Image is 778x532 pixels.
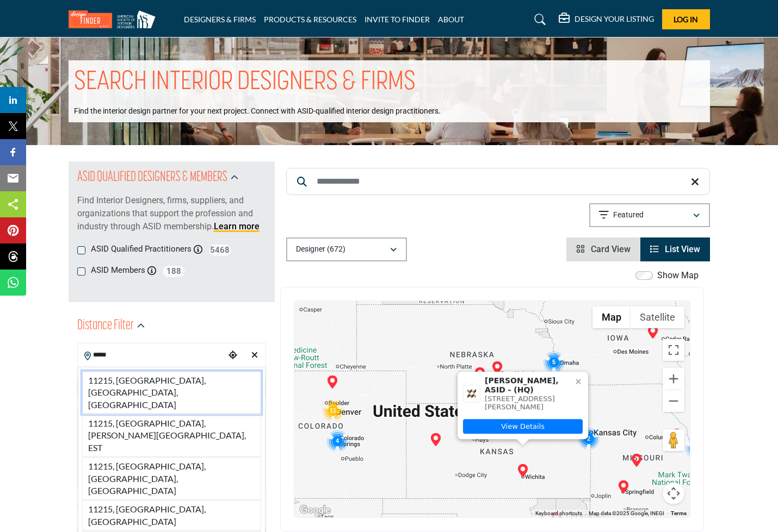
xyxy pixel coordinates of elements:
[646,326,659,339] div: Christy Hodnefield (HQ)
[264,15,356,24] a: PRODUCTS & RESOURCES
[650,244,700,254] a: View List
[326,430,348,452] div: Cluster of 4 locations (4 HQ, 0 Branches) Click to view companies
[589,510,664,516] span: Map data ©2025 Google, INEGI
[77,316,134,336] h2: Distance Filter
[566,237,640,261] li: Card View
[91,243,192,255] label: ASID Qualified Practitioners
[429,433,442,446] div: Karla Spencer, ASID Allied (HQ)
[286,237,407,261] button: Designer (672)
[78,345,225,366] input: Search Location
[665,244,700,254] span: List View
[322,399,344,421] div: Cluster of 11 locations (11 HQ, 0 Branches) Click to view companies
[535,510,582,517] button: Keyboard shortcuts
[246,344,263,367] div: Clear search location
[485,395,555,411] span: [STREET_ADDRESS][PERSON_NAME]
[491,361,504,374] div: Katharine Mayer (HQ)
[74,106,441,117] p: Find the interior design partner for your next project. Connect with ASID-qualified interior desi...
[438,15,464,24] a: ABOUT
[77,194,266,233] p: Find Interior Designers, firms, suppliers, and organizations that support the profession and indu...
[559,13,654,26] div: DESIGN YOUR LISTING
[576,244,631,254] a: View Card
[77,246,85,254] input: ASID Qualified Practitioners checkbox
[297,503,333,517] a: Open this area in Google Maps (opens a new window)
[640,237,710,261] li: List View
[162,265,186,278] span: 188
[670,429,683,442] div: Laura Wortham, ASID (HQ)
[77,168,227,187] h2: ASID QUALIFIED DESIGNERS & MEMBERS
[225,344,241,367] div: Choose your current location
[473,367,486,380] div: Rebecca Hermance, ASID Allied (HQ)
[592,306,631,328] button: Show street map
[663,390,684,412] button: Zoom out
[663,368,684,390] button: Zoom in
[674,15,698,24] span: Log In
[91,264,145,277] label: ASID Members
[214,221,260,231] a: Learn more
[657,269,699,282] label: Show Map
[82,500,261,531] li: 11215, [GEOGRAPHIC_DATA], [GEOGRAPHIC_DATA]
[326,375,339,389] div: Stephanie Clemons, ASID Fellow (HQ)
[82,457,261,500] li: 11215, [GEOGRAPHIC_DATA], [GEOGRAPHIC_DATA], [GEOGRAPHIC_DATA]
[617,480,630,493] div: Joyce Buxton (HQ)
[524,11,553,28] a: Search
[684,437,706,459] div: Cluster of 4 locations (4 HQ, 0 Branches) Click to view companies
[631,306,684,328] button: Show satellite imagery
[464,385,480,402] img: Wendy Mayes, ASID
[662,9,710,29] button: Log In
[286,168,710,195] input: Search Keyword
[77,267,85,276] input: ASID Members checkbox
[365,15,430,24] a: INVITE TO FINDER
[543,351,565,373] div: Cluster of 5 locations (5 HQ, 0 Branches) Click to view companies
[77,498,266,510] div: Search within:
[485,376,570,395] span: [PERSON_NAME], ASID - (HQ)
[69,10,161,28] img: Site Logo
[613,210,644,221] p: Featured
[671,510,687,516] a: Terms (opens in new tab)
[208,243,232,257] span: 5468
[184,15,256,24] a: DESIGNERS & FIRMS
[575,14,654,24] h5: DESIGN YOUR LISTING
[591,244,631,254] span: Card View
[578,428,600,449] div: Cluster of 2 locations (2 HQ, 0 Branches) Click to view companies
[516,464,529,477] div: Wendy Mayes, ASID (HQ)
[82,371,261,414] li: 11215, [GEOGRAPHIC_DATA], [GEOGRAPHIC_DATA], [GEOGRAPHIC_DATA]
[630,454,643,467] div: Rebecca Peters (HQ)
[663,429,684,451] button: Drag Pegman onto the map to open Street View
[589,203,710,227] button: Featured
[663,339,684,361] button: Toggle fullscreen view
[82,414,261,457] li: 11215, [GEOGRAPHIC_DATA], [PERSON_NAME][GEOGRAPHIC_DATA], EST
[663,483,684,504] button: Map camera controls
[296,244,345,255] p: Designer (672)
[463,419,583,434] a: View Details
[297,503,333,517] img: Google
[74,66,416,99] h1: SEARCH INTERIOR DESIGNERS & FIRMS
